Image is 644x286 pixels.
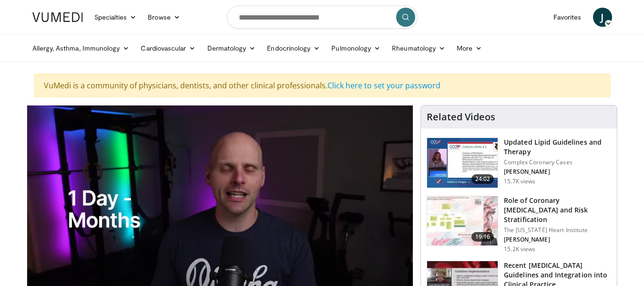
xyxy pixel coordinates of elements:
[427,196,611,253] a: 19:16 Role of Coronary [MEDICAL_DATA] and Risk Stratification The [US_STATE] Heart Institute [PER...
[451,39,488,58] a: More
[427,138,611,188] a: 24:02 Updated Lipid Guidelines and Therapy Complex Coronary Cases [PERSON_NAME] 15.7K views
[89,8,143,27] a: Specialties
[202,39,262,58] a: Dermatology
[504,236,611,244] p: [PERSON_NAME]
[593,8,612,27] a: J
[504,168,611,176] p: [PERSON_NAME]
[386,39,451,58] a: Rheumatology
[142,8,186,27] a: Browse
[261,39,326,58] a: Endocrinology
[32,12,83,22] img: VuMedi Logo
[327,80,440,91] a: Click here to set your password
[471,232,494,242] span: 19:16
[504,178,535,185] p: 15.7K views
[548,8,587,27] a: Favorites
[427,196,498,246] img: 1efa8c99-7b8a-4ab5-a569-1c219ae7bd2c.150x105_q85_crop-smart_upscale.jpg
[34,74,611,97] div: VuMedi is a community of physicians, dentists, and other clinical professionals.
[227,6,418,29] input: Search topics, interventions
[135,39,201,58] a: Cardiovascular
[504,196,611,224] h3: Role of Coronary [MEDICAL_DATA] and Risk Stratification
[504,226,611,234] p: The [US_STATE] Heart Institute
[504,138,611,157] h3: Updated Lipid Guidelines and Therapy
[504,159,611,166] p: Complex Coronary Cases
[27,39,135,58] a: Allergy, Asthma, Immunology
[326,39,386,58] a: Pulmonology
[504,245,535,253] p: 15.2K views
[427,111,495,123] h4: Related Videos
[427,138,498,188] img: 77f671eb-9394-4acc-bc78-a9f077f94e00.150x105_q85_crop-smart_upscale.jpg
[471,174,494,184] span: 24:02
